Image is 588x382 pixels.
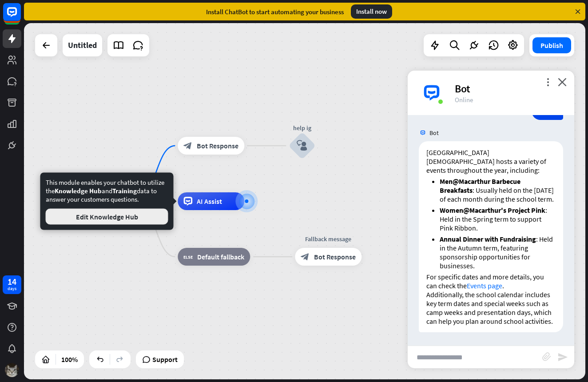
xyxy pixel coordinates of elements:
button: Publish [532,37,571,53]
i: close [558,78,567,86]
strong: Men@Macarthur Barbecue Breakfasts [440,177,520,195]
i: block_bot_response [301,252,310,261]
div: This module enables your chatbot to utilize the and data to answer your customers questions. [46,178,168,225]
div: help ig [275,123,329,132]
button: Edit Knowledge Hub [46,209,168,225]
span: Training [112,187,137,195]
li: : Held in the Autumn term, featuring sponsorship opportunities for businesses. [440,235,556,270]
i: block_user_input [297,140,307,151]
span: Bot Response [314,252,356,261]
span: Support [152,352,178,366]
i: block_fallback [183,252,193,261]
li: : Held in the Spring term to support Pink Ribbon. [440,206,556,232]
p: For specific dates and more details, you can check the . [426,272,556,290]
p: Additionally, the school calendar includes key term dates and special weeks such as camp weeks an... [426,290,556,326]
div: Install ChatBot to start automating your business [206,8,344,16]
span: AI Assist [197,197,222,206]
p: [GEOGRAPHIC_DATA][DEMOGRAPHIC_DATA] hosts a variety of events throughout the year, including: [426,148,556,175]
strong: Women@Macarthur's Project Pink [440,206,545,215]
div: 14 [8,278,16,286]
div: Install now [351,4,392,19]
i: block_bot_response [183,141,192,150]
div: days [8,286,16,292]
span: Bot Response [197,141,238,150]
a: 14 days [3,275,21,294]
li: : Usually held on the [DATE] of each month during the school term. [440,177,556,203]
i: block_attachment [542,352,551,361]
div: Fallback message [288,235,368,243]
span: Knowledge Hub [55,187,102,195]
i: send [557,352,568,362]
a: Events page [467,281,502,290]
span: Bot [429,129,439,137]
div: Untitled [68,34,97,56]
div: 100% [59,352,80,366]
span: Default fallback [197,252,244,261]
div: Bot [455,82,564,95]
i: more_vert [544,78,552,86]
strong: Annual Dinner with Fundraising [440,235,536,243]
div: Online [455,95,564,104]
button: Open LiveChat chat widget [7,4,34,30]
